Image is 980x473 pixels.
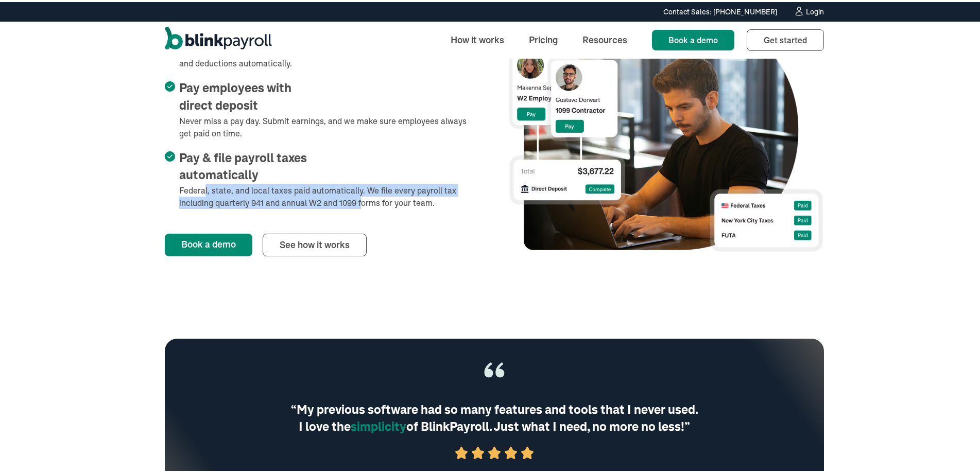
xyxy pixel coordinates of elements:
div: Contact Sales: [PHONE_NUMBER] [663,5,777,15]
span: Get started [764,33,807,43]
a: Book a demo [165,232,252,254]
a: Book a demo [652,28,734,48]
a: How it works [442,27,512,49]
div: Login [806,6,824,13]
span: Pay & file payroll taxes automatically [179,149,307,180]
li: Never miss a pay day. Submit earnings, and we make sure employees always get paid on time. [165,78,480,137]
div: “My previous software had so many features and tools that I never used. I love the of BlinkPayrol... [288,399,700,434]
a: See how it works [263,232,367,254]
span: Book a demo [668,33,718,43]
a: Resources [574,27,635,49]
a: home [165,25,272,51]
a: Get started [747,27,824,49]
span: simplicity [351,418,406,431]
li: Federal, state, and local taxes paid automatically. We file every payroll tax including quarterly... [165,148,480,207]
span: Pay employees with direct deposit [179,79,291,110]
a: Pricing [521,27,566,49]
a: Login [794,4,824,15]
